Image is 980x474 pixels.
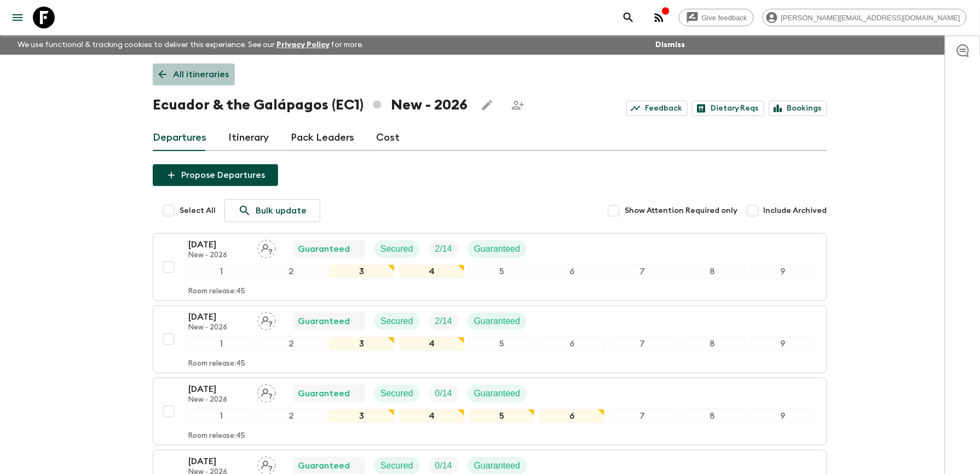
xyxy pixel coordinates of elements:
p: Guaranteed [474,315,521,328]
p: New - 2026 [188,251,249,260]
button: Edit this itinerary [476,94,498,116]
p: [DATE] [188,310,249,323]
div: 7 [609,264,675,279]
div: 5 [469,409,535,423]
p: Room release: 45 [188,432,245,441]
p: We use functional & tracking cookies to deliver this experience. See our for more. [13,35,368,55]
div: 1 [188,264,254,279]
p: Bulk update [256,204,307,217]
div: 6 [539,409,605,423]
div: 7 [609,409,675,423]
a: Departures [153,125,206,151]
a: Cost [376,125,400,151]
button: menu [7,7,28,28]
div: 3 [328,264,394,279]
a: Pack Leaders [291,125,354,151]
span: Assign pack leader [257,315,276,324]
p: Guaranteed [298,459,350,472]
div: 2 [258,409,324,423]
button: [DATE]New - 2026Assign pack leaderGuaranteedSecuredTrip FillGuaranteed123456789Room release:45 [153,233,827,301]
div: Secured [374,240,420,258]
div: 6 [539,264,605,279]
a: Give feedback [679,9,754,26]
p: Secured [381,242,413,256]
p: [DATE] [188,455,249,468]
p: Room release: 45 [188,360,245,368]
a: Bulk update [224,199,320,222]
p: Secured [381,315,413,328]
div: 9 [750,409,816,423]
p: Guaranteed [298,242,350,256]
div: Trip Fill [429,385,459,402]
div: 6 [539,337,605,351]
button: Propose Departures [153,164,278,186]
span: Assign pack leader [257,460,276,469]
div: 5 [469,264,535,279]
span: Share this itinerary [507,94,529,116]
div: 4 [399,409,465,423]
span: Show Attention Required only [625,205,737,216]
p: 0 / 14 [435,387,452,400]
span: Assign pack leader [257,243,276,252]
div: 7 [609,337,675,351]
span: Assign pack leader [257,388,276,396]
div: Secured [374,385,420,402]
p: Guaranteed [298,387,350,400]
p: Secured [381,459,413,472]
div: 4 [399,337,465,351]
div: Trip Fill [429,240,459,258]
a: Privacy Policy [276,41,330,49]
div: 1 [188,409,254,423]
p: Guaranteed [298,315,350,328]
span: Include Archived [764,205,827,216]
a: Bookings [769,101,827,116]
div: [PERSON_NAME][EMAIL_ADDRESS][DOMAIN_NAME] [763,9,967,26]
a: All itineraries [153,63,235,85]
div: 5 [469,337,535,351]
div: 9 [750,264,816,279]
span: Give feedback [696,14,753,22]
div: Trip Fill [429,313,459,330]
button: Dismiss [653,37,688,53]
p: [DATE] [188,383,249,396]
div: 3 [328,409,394,423]
div: 8 [680,264,746,279]
p: Room release: 45 [188,287,245,296]
p: 0 / 14 [435,459,452,472]
p: [DATE] [188,238,249,251]
span: Select All [180,205,216,216]
a: Itinerary [228,125,269,151]
p: Guaranteed [474,387,521,400]
p: 2 / 14 [435,242,452,256]
div: 1 [188,337,254,351]
a: Dietary Reqs [692,101,764,116]
div: 9 [750,337,816,351]
div: 3 [328,337,394,351]
a: Feedback [626,101,688,116]
div: Secured [374,313,420,330]
span: [PERSON_NAME][EMAIL_ADDRESS][DOMAIN_NAME] [775,14,966,22]
div: 2 [258,264,324,279]
p: Secured [381,387,413,400]
p: New - 2026 [188,396,249,404]
div: 8 [680,409,746,423]
p: Guaranteed [474,242,521,256]
div: 4 [399,264,465,279]
div: 8 [680,337,746,351]
p: 2 / 14 [435,315,452,328]
p: New - 2026 [188,323,249,332]
h1: Ecuador & the Galápagos (EC1) New - 2026 [153,94,468,116]
p: All itineraries [173,68,229,81]
p: Guaranteed [474,459,521,472]
button: search adventures [618,7,639,28]
div: 2 [258,337,324,351]
button: [DATE]New - 2026Assign pack leaderGuaranteedSecuredTrip FillGuaranteed123456789Room release:45 [153,305,827,373]
button: [DATE]New - 2026Assign pack leaderGuaranteedSecuredTrip FillGuaranteed123456789Room release:45 [153,378,827,446]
